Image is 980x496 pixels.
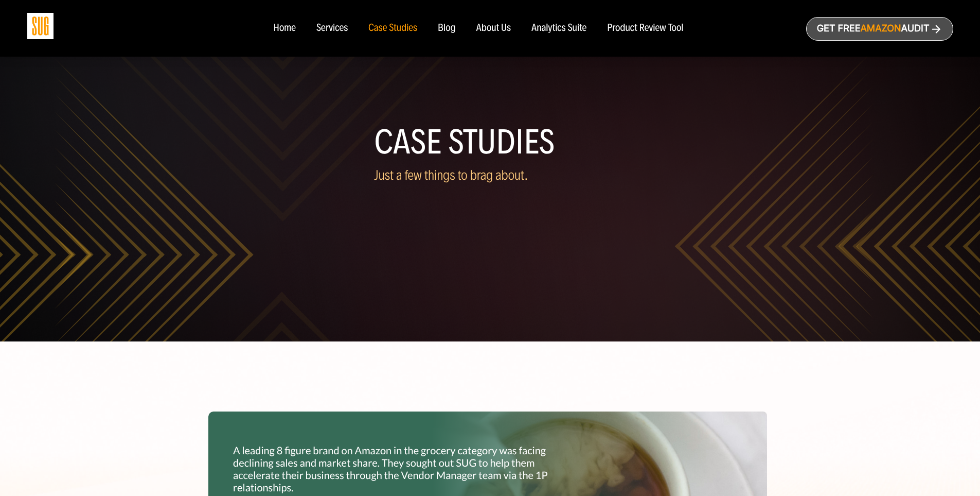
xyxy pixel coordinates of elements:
[27,13,54,39] img: Sug
[273,23,295,34] a: Home
[316,23,348,34] a: Services
[607,23,683,34] a: Product Review Tool
[368,23,417,34] a: Case Studies
[860,23,901,34] span: Amazon
[438,23,456,34] a: Blog
[531,23,586,34] a: Analytics Suite
[476,23,511,34] a: About Us
[375,167,528,183] span: Just a few things to brag about.
[375,127,606,158] h1: Case Studies
[806,17,953,41] a: Get freeAmazonAudit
